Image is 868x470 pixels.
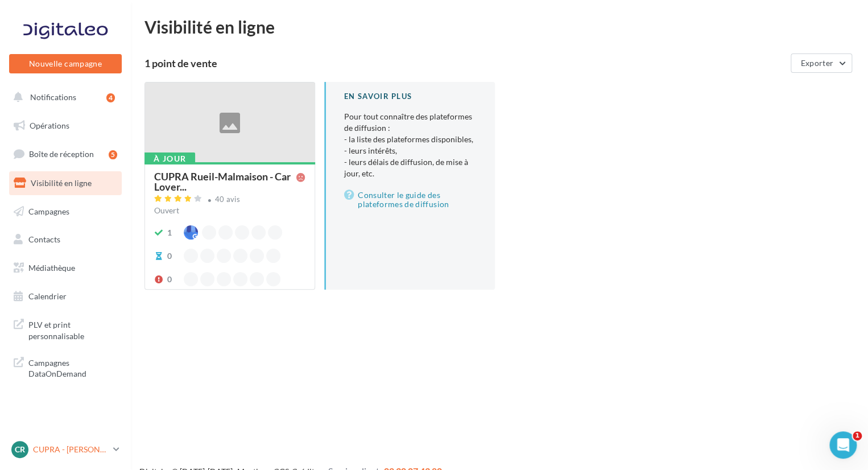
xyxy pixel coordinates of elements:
div: 40 avis [215,196,240,203]
span: Calendrier [28,291,67,301]
span: Ouvert [154,205,179,215]
a: Campagnes DataOnDemand [7,351,124,384]
div: En savoir plus [344,91,477,102]
a: Visibilité en ligne [7,171,124,195]
span: PLV et print personnalisable [28,317,117,341]
a: CR CUPRA - [PERSON_NAME] [9,439,122,460]
span: Campagnes DataOnDemand [28,355,117,380]
p: CUPRA - [PERSON_NAME] [33,444,109,455]
a: Médiathèque [7,256,124,280]
div: 5 [109,150,117,159]
div: 0 [167,274,172,285]
a: Consulter le guide des plateformes de diffusion [344,188,477,211]
span: Campagnes [28,206,69,216]
a: Contacts [7,228,124,252]
button: Nouvelle campagne [9,54,122,73]
span: Opérations [30,121,69,130]
iframe: Intercom live chat [829,431,857,459]
button: Notifications 4 [7,85,119,109]
div: 4 [106,93,115,102]
button: Exporter [791,53,852,73]
div: Visibilité en ligne [144,18,854,35]
p: Pour tout connaître des plateformes de diffusion : [344,111,477,179]
a: Opérations [7,114,124,138]
span: Notifications [30,92,76,102]
li: - leurs délais de diffusion, de mise à jour, etc. [344,156,477,179]
a: 40 avis [154,193,305,207]
a: Boîte de réception5 [7,142,124,166]
span: 1 [853,431,862,440]
span: CUPRA Rueil-Malmaison - Car Lover... [154,171,296,192]
a: Calendrier [7,285,124,308]
li: - leurs intérêts, [344,145,477,156]
span: Visibilité en ligne [31,178,92,188]
span: Boîte de réception [29,149,94,159]
div: 1 [167,227,172,238]
div: 0 [167,250,172,262]
a: Campagnes [7,200,124,224]
span: CR [15,444,25,455]
span: Contacts [28,234,60,244]
span: Exporter [800,58,833,68]
a: PLV et print personnalisable [7,312,124,346]
div: À jour [144,152,195,165]
li: - la liste des plateformes disponibles, [344,134,477,145]
div: 1 point de vente [144,58,786,68]
span: Médiathèque [28,263,75,273]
